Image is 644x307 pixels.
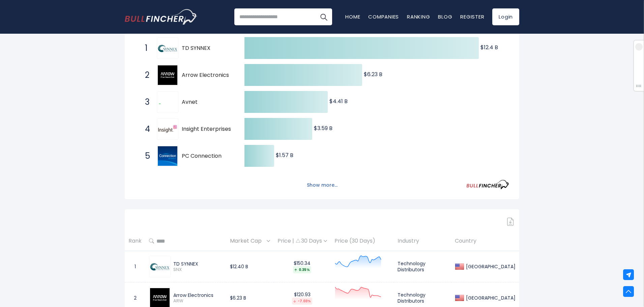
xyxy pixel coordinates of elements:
[460,13,484,20] a: Register
[230,236,265,246] span: Market Cap
[158,65,177,85] img: Arrow Electronics
[125,251,145,282] td: 1
[173,292,223,298] div: Arrow Electronics
[394,251,451,282] td: Technology Distributors
[173,298,223,304] span: ARW
[492,8,519,25] a: Login
[368,13,399,20] a: Companies
[277,238,327,245] div: Price | 30 Days
[182,45,233,52] span: TD SYNNEX
[125,231,145,251] th: Rank
[276,151,293,159] text: $1.57 B
[182,72,233,79] span: Arrow Electronics
[464,295,516,301] div: [GEOGRAPHIC_DATA]
[345,13,360,20] a: Home
[182,99,233,106] span: Avnet
[173,261,223,267] div: TD SYNNEX
[303,180,342,191] button: Show more...
[182,126,233,133] span: Insight Enterprises
[142,42,148,54] span: 1
[142,123,148,135] span: 4
[150,263,170,271] img: SNX.png
[292,298,312,305] div: -7.03%
[464,264,516,270] div: [GEOGRAPHIC_DATA]
[142,96,148,108] span: 3
[182,153,233,160] span: PC Connection
[142,69,148,81] span: 2
[451,231,519,251] th: Country
[315,8,332,25] button: Search
[480,43,498,51] text: $12.4 B
[364,70,382,78] text: $6.23 B
[331,231,394,251] th: Price (30 Days)
[158,44,177,53] img: TD SYNNEX
[158,119,177,139] img: Insight Enterprises
[407,13,430,20] a: Ranking
[277,291,327,305] div: $120.93
[314,124,332,132] text: $3.59 B
[438,13,452,20] a: Blog
[394,231,451,251] th: Industry
[158,146,177,166] img: PC Connection
[125,9,198,25] img: Bullfincher logo
[142,150,148,162] span: 5
[293,266,311,273] div: 0.35%
[329,97,348,105] text: $4.41 B
[226,251,274,282] td: $12.40 B
[173,267,223,273] span: SNX
[277,260,327,273] div: $150.34
[158,92,177,112] img: Avnet
[125,9,197,25] a: Go to homepage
